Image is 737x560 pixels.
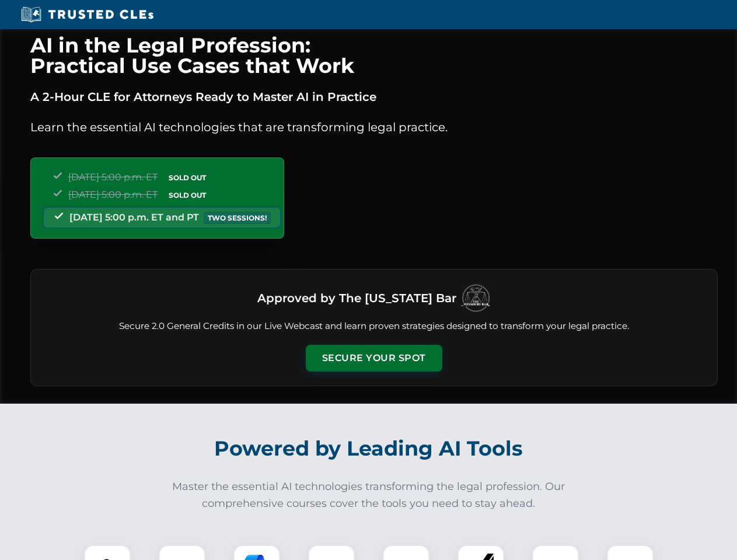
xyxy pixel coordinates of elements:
[306,345,442,372] button: Secure Your Spot
[165,189,210,201] span: SOLD OUT
[68,189,158,200] span: [DATE] 5:00 p.m. ET
[165,171,210,184] span: SOLD OUT
[30,118,718,136] p: Learn the essential AI technologies that are transforming legal practice.
[45,320,703,333] p: Secure 2.0 General Credits in our Live Webcast and learn proven strategies designed to transform ...
[257,288,456,309] h3: Approved by The [US_STATE] Bar
[165,478,573,512] p: Master the essential AI technologies transforming the legal profession. Our comprehensive courses...
[18,6,157,23] img: Trusted CLEs
[68,171,158,183] span: [DATE] 5:00 p.m. ET
[30,35,718,76] h1: AI in the Legal Profession: Practical Use Cases that Work
[461,283,490,313] img: Logo
[30,87,718,106] p: A 2-Hour CLE for Attorneys Ready to Master AI in Practice
[46,428,692,469] h2: Powered by Leading AI Tools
